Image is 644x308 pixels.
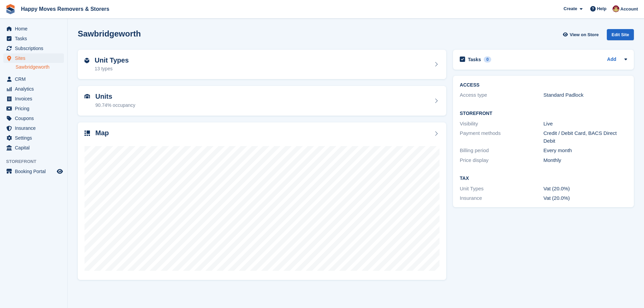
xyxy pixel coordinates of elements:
[15,24,55,33] span: Home
[3,34,64,43] a: menu
[468,56,481,63] h2: Tasks
[613,5,619,12] img: Steven Fry
[607,29,634,43] a: Edit Site
[460,82,627,88] h2: ACCESS
[3,44,64,53] a: menu
[78,50,446,79] a: Unit Types 13 types
[3,167,64,176] a: menu
[15,94,55,103] span: Invoices
[15,34,55,43] span: Tasks
[460,157,543,164] div: Price display
[3,94,64,103] a: menu
[15,44,55,53] span: Subscriptions
[484,56,492,63] div: 0
[570,31,599,38] span: View on Store
[78,86,446,116] a: Units 90.74% occupancy
[15,167,55,176] span: Booking Portal
[15,143,55,152] span: Capital
[3,123,64,133] a: menu
[95,56,129,64] h2: Unit Types
[15,53,55,63] span: Sites
[460,111,627,116] h2: Storefront
[3,74,64,84] a: menu
[95,93,135,100] h2: Units
[18,3,112,15] a: Happy Moves Removers & Storers
[15,114,55,123] span: Coupons
[6,158,67,165] span: Storefront
[15,133,55,143] span: Settings
[3,24,64,33] a: menu
[607,29,634,40] div: Edit Site
[544,91,627,99] div: Standard Padlock
[460,120,543,128] div: Visibility
[78,122,446,280] a: Map
[544,147,627,155] div: Every month
[3,114,64,123] a: menu
[5,4,16,14] img: stora-icon-8386f47178a22dfd0bd8f6a31ec36ba5ce8667c1dd55bd0f319d3a0aa187defe.svg
[95,129,109,137] h2: Map
[15,123,55,133] span: Insurance
[78,29,141,38] h2: Sawbridgeworth
[16,64,64,70] a: Sawbridgeworth
[460,185,543,193] div: Unit Types
[460,91,543,99] div: Access type
[544,185,627,193] div: Vat (20.0%)
[85,131,90,136] img: map-icn-33ee37083ee616e46c38cad1a60f524a97daa1e2b2c8c0bc3eb3415660979fc1.svg
[85,58,89,63] img: unit-type-icn-2b2737a686de81e16bb02015468b77c625bbabd49415b5ef34ead5e3b44a266d.svg
[56,167,64,175] a: Preview store
[3,104,64,113] a: menu
[15,74,55,84] span: CRM
[3,133,64,143] a: menu
[15,84,55,94] span: Analytics
[15,104,55,113] span: Pricing
[544,194,627,202] div: Vat (20.0%)
[460,129,543,145] div: Payment methods
[607,56,616,64] a: Add
[460,176,627,181] h2: Tax
[460,194,543,202] div: Insurance
[564,5,577,12] span: Create
[544,120,627,128] div: Live
[3,53,64,63] a: menu
[95,102,135,109] div: 90.74% occupancy
[85,94,90,99] img: unit-icn-7be61d7bf1b0ce9d3e12c5938cc71ed9869f7b940bace4675aadf7bd6d80202e.svg
[3,84,64,94] a: menu
[562,29,601,40] a: View on Store
[544,129,627,145] div: Credit / Debit Card, BACS Direct Debit
[620,6,638,13] span: Account
[544,157,627,164] div: Monthly
[597,5,606,12] span: Help
[460,147,543,155] div: Billing period
[95,65,129,72] div: 13 types
[3,143,64,152] a: menu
